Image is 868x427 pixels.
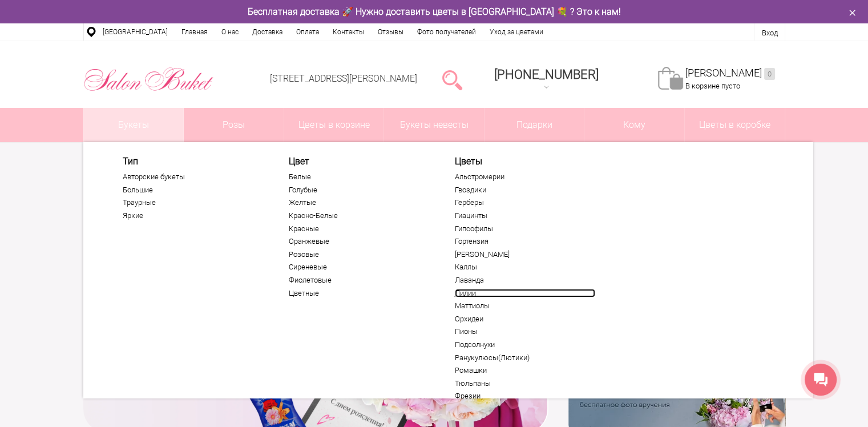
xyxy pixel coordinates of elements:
[289,237,429,246] a: Оранжевые
[764,68,775,80] ins: 0
[289,211,429,220] a: Красно-Белые
[584,108,684,142] span: Кому
[455,353,595,362] a: Ранукулюсы(Лютики)
[483,23,550,41] a: Уход за цветами
[289,172,429,182] a: Белые
[245,23,289,41] a: Доставка
[289,289,429,298] a: Цветные
[270,73,417,84] a: [STREET_ADDRESS][PERSON_NAME]
[455,301,595,311] a: Маттиолы
[289,224,429,233] a: Красные
[284,108,384,142] a: Цветы в корзине
[455,156,595,167] a: Цветы
[384,108,484,142] a: Букеты невесты
[487,63,605,96] a: [PHONE_NUMBER]
[685,108,785,142] a: Цветы в коробке
[685,67,775,80] a: [PERSON_NAME]
[289,250,429,259] a: Розовые
[123,186,263,195] a: Большие
[455,186,595,195] a: Гвоздики
[123,172,263,182] a: Авторские букеты
[371,23,410,41] a: Отзывы
[455,315,595,324] a: Орхидеи
[84,108,184,142] a: Букеты
[289,23,326,41] a: Оплата
[215,23,245,41] a: О нас
[289,186,429,195] a: Голубые
[455,289,595,298] a: Лилии
[326,23,371,41] a: Контакты
[455,172,595,182] a: Альстромерии
[485,108,584,142] a: Подарки
[123,156,263,167] span: Тип
[75,6,794,18] div: Бесплатная доставка 🚀 Нужно доставить цветы в [GEOGRAPHIC_DATA] 💐 ? Это к нам!
[83,65,214,94] img: Цветы Нижний Новгород
[685,82,740,90] span: В корзине пусто
[289,156,429,167] span: Цвет
[289,276,429,285] a: Фиолетовые
[123,211,263,220] a: Яркие
[455,340,595,349] a: Подсолнухи
[455,327,595,336] a: Пионы
[184,108,284,142] a: Розы
[455,224,595,233] a: Гипсофилы
[455,198,595,207] a: Герберы
[455,250,595,259] a: [PERSON_NAME]
[410,23,483,41] a: Фото получателей
[96,23,175,41] a: [GEOGRAPHIC_DATA]
[289,263,429,272] a: Сиреневые
[123,198,263,207] a: Траурные
[455,379,595,388] a: Тюльпаны
[455,392,595,401] a: Фрезии
[455,237,595,246] a: Гортензия
[762,29,778,37] a: Вход
[455,263,595,272] a: Каллы
[455,276,595,285] a: Лаванда
[289,198,429,207] a: Желтые
[175,23,215,41] a: Главная
[494,67,599,82] span: [PHONE_NUMBER]
[455,211,595,220] a: Гиацинты
[455,366,595,375] a: Ромашки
